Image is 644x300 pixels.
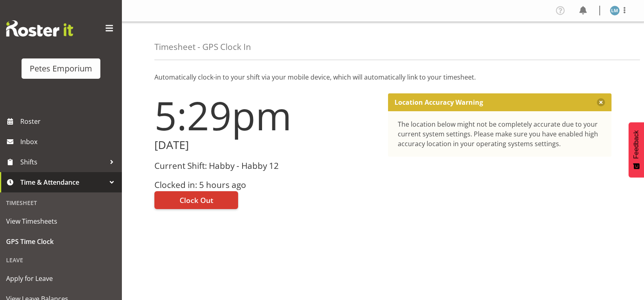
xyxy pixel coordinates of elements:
a: Apply for Leave [2,268,120,289]
span: Apply for Leave [6,272,116,285]
h4: Timesheet - GPS Clock In [154,42,251,52]
button: Clock Out [154,191,238,209]
span: Time & Attendance [20,176,106,188]
p: Automatically clock-in to your shift via your mobile device, which will automatically link to you... [154,72,611,82]
h3: Current Shift: Habby - Habby 12 [154,161,378,171]
h3: Clocked in: 5 hours ago [154,180,378,190]
div: Petes Emporium [30,63,92,75]
a: View Timesheets [2,211,120,231]
p: Location Accuracy Warning [395,98,483,106]
a: GPS Time Clock [2,231,120,252]
h2: [DATE] [154,139,378,151]
span: GPS Time Clock [6,235,116,248]
button: Close message [597,98,605,106]
div: Timesheet [2,194,120,211]
button: Feedback - Show survey [629,122,644,177]
img: lianne-morete5410.jpg [610,6,620,15]
span: Shifts [20,156,106,168]
img: Rosterit website logo [6,20,73,37]
span: Feedback [633,130,640,159]
span: Roster [20,115,118,127]
span: Clock Out [180,195,213,205]
h1: 5:29pm [154,93,378,137]
span: Inbox [20,136,118,148]
div: Leave [2,252,120,268]
span: View Timesheets [6,215,116,227]
div: The location below might not be completely accurate due to your current system settings. Please m... [398,119,602,149]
